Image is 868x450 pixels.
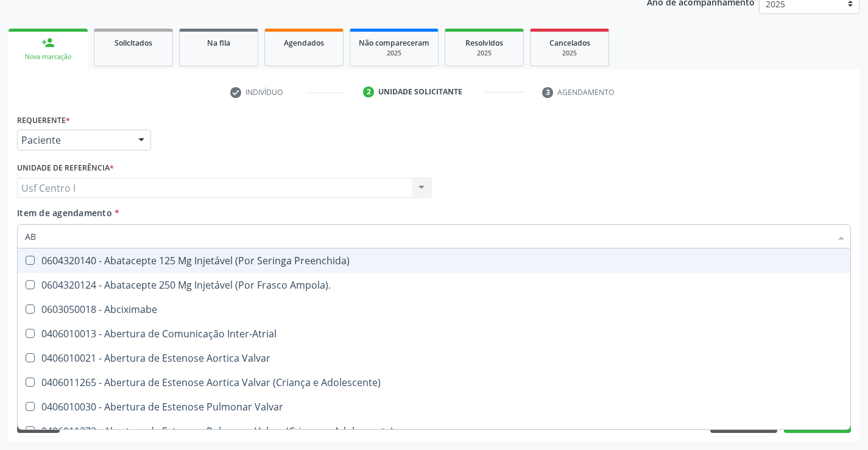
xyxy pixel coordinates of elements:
span: Na fila [207,38,230,48]
span: Cancelados [549,38,590,48]
span: Solicitados [115,38,152,48]
span: Item de agendamento [17,207,112,219]
div: 2025 [454,49,515,58]
div: 2025 [539,49,600,58]
span: Paciente [21,134,126,146]
div: Nova marcação [17,52,79,62]
label: Unidade de referência [17,159,114,178]
div: 2025 [359,49,429,58]
div: 2 [363,86,374,97]
span: Agendados [284,38,324,48]
div: Unidade solicitante [378,86,462,97]
span: Não compareceram [359,38,429,48]
div: person_add [41,36,55,49]
input: Buscar por procedimentos [25,224,831,248]
label: Requerente [17,111,70,130]
span: Resolvidos [465,38,503,48]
